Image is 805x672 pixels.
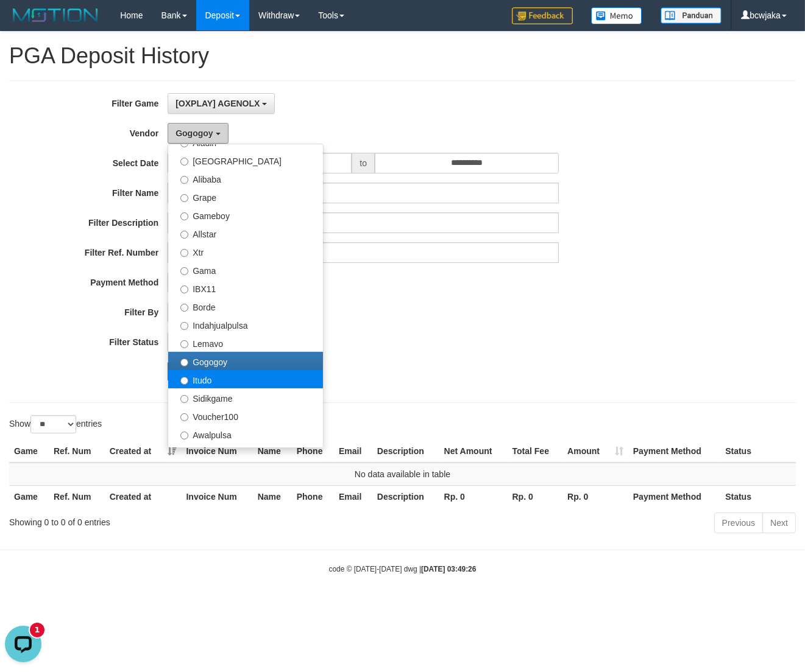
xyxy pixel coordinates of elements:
input: Awalpulsa [180,432,188,439]
th: Ref. Num [49,440,105,463]
th: Name [253,440,292,463]
img: panduan.png [661,7,722,24]
span: to [352,153,375,173]
span: Gogogoy [176,128,213,138]
th: Total Fee [508,440,563,463]
img: MOTION_logo.png [9,6,102,24]
th: Invoice Num [181,485,252,508]
th: Created at: activate to sort column ascending [105,440,182,463]
a: Previous [714,513,763,533]
th: Email [334,440,372,463]
input: Indahjualpulsa [180,322,188,330]
label: Voucher100 [168,407,323,425]
input: [GEOGRAPHIC_DATA] [180,158,188,166]
input: Gama [180,267,188,275]
label: [GEOGRAPHIC_DATA] [168,151,323,169]
th: Payment Method [628,440,720,463]
label: Lambda [168,443,323,461]
label: IBX11 [168,279,323,297]
input: Voucher100 [180,413,188,421]
label: Xtr [168,242,323,261]
th: Name [253,485,292,508]
th: Game [9,440,49,463]
th: Status [720,440,796,463]
input: Gameboy [180,212,188,220]
th: Phone [292,485,334,508]
th: Net Amount [439,440,508,463]
label: Awalpulsa [168,425,323,443]
button: [OXPLAY] AGENOLX [168,93,275,114]
th: Amount: activate to sort column ascending [562,440,628,463]
label: Indahjualpulsa [168,315,323,334]
label: Lemavo [168,334,323,352]
th: Game [9,485,49,508]
small: code © [DATE]-[DATE] dwg | [329,565,477,573]
label: Itudo [168,370,323,388]
input: Itudo [180,377,188,385]
label: Gameboy [168,206,323,224]
img: Feedback.jpg [512,7,573,24]
select: Showentries [30,415,76,433]
input: IBX11 [180,285,188,293]
th: Rp. 0 [562,485,628,508]
th: Email [334,485,372,508]
label: Alibaba [168,169,323,187]
a: Next [762,513,796,533]
th: Phone [292,440,334,463]
input: Grape [180,194,188,202]
div: New messages notification [30,2,44,16]
input: Borde [180,304,188,312]
button: Open LiveChat chat widget [5,5,41,41]
label: Borde [168,297,323,315]
th: Description [372,440,439,463]
input: Gogogoy [180,359,188,366]
input: Lemavo [180,340,188,348]
input: Allstar [180,231,188,239]
th: Rp. 0 [508,485,563,508]
th: Invoice Num [181,440,252,463]
th: Description [372,485,439,508]
label: Allstar [168,224,323,242]
td: No data available in table [9,463,796,486]
span: [OXPLAY] AGENOLX [176,99,260,108]
label: Gama [168,261,323,279]
th: Created at [105,485,182,508]
th: Status [720,485,796,508]
label: Grape [168,187,323,206]
input: Alibaba [180,176,188,184]
input: Sidikgame [180,395,188,403]
th: Ref. Num [49,485,105,508]
strong: [DATE] 03:49:26 [421,565,476,573]
img: Button%20Memo.svg [591,7,642,24]
button: Gogogoy [168,123,228,144]
label: Sidikgame [168,388,323,407]
h1: PGA Deposit History [9,44,796,68]
th: Payment Method [628,485,720,508]
input: Xtr [180,249,188,257]
label: Show entries [9,415,102,433]
label: Gogogoy [168,352,323,370]
th: Rp. 0 [439,485,508,508]
div: Showing 0 to 0 of 0 entries [9,511,326,528]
